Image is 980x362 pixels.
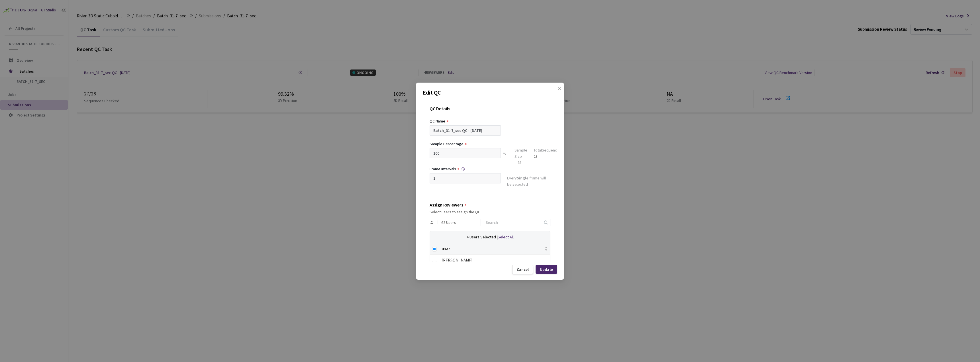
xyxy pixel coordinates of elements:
[514,159,527,166] div: = 28
[534,153,561,159] div: 28
[498,234,514,240] span: Select All
[507,175,550,189] div: Every frame will be selected
[430,106,550,118] div: QC Details
[442,257,548,264] div: [PERSON_NAME]
[517,267,529,272] div: Cancel
[517,175,528,181] strong: Single
[430,118,445,124] div: QC Name
[514,147,527,159] div: Sample Size
[430,148,501,158] input: e.g. 10
[441,220,456,225] span: 62 Users
[552,86,561,95] button: Close
[442,246,543,251] span: User
[423,88,557,97] p: Edit QC
[534,147,561,153] div: Total Sequences
[540,267,553,271] div: Update
[482,219,543,226] input: Search
[430,202,463,207] div: Assign Reviewers
[557,86,562,102] span: close
[430,141,464,147] div: Sample Percentage
[467,234,498,240] span: 4 Users Selected |
[430,210,550,214] div: Select users to assign the QC
[430,173,501,183] input: Enter frame interval
[430,166,456,172] div: Frame Intervals
[501,148,508,166] div: %
[439,243,550,255] th: User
